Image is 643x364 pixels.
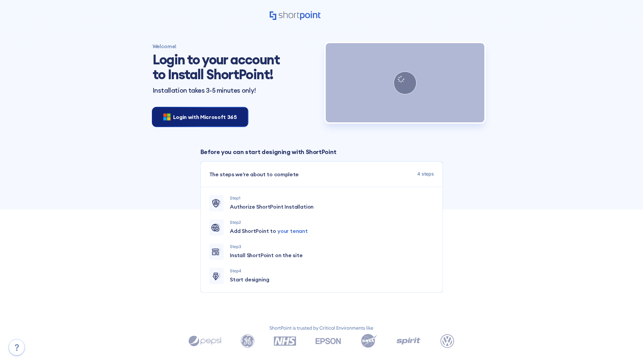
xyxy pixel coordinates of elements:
[277,227,308,234] span: your tenant
[230,244,434,250] p: Step 3
[153,43,318,50] h4: Welcome!
[153,52,284,82] h1: Login to your account to Install ShortPoint!
[173,113,237,121] span: Login with Microsoft 365
[230,275,269,283] span: Start designing
[230,203,314,211] span: Authorize ShortPoint Installation
[153,108,248,126] button: Login with Microsoft 365
[230,268,434,274] p: Step 4
[153,87,318,94] p: Installation takes 3-5 minutes only!
[230,219,434,225] p: Step 2
[230,227,308,235] span: Add ShortPoint to
[230,195,434,201] p: Step 1
[417,170,434,178] span: 4 steps
[230,251,303,259] span: Install ShortPoint on the site
[200,147,443,156] p: Before you can start designing with ShortPoint
[609,332,643,364] iframe: Chat Widget
[209,170,299,178] span: The steps we're about to complete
